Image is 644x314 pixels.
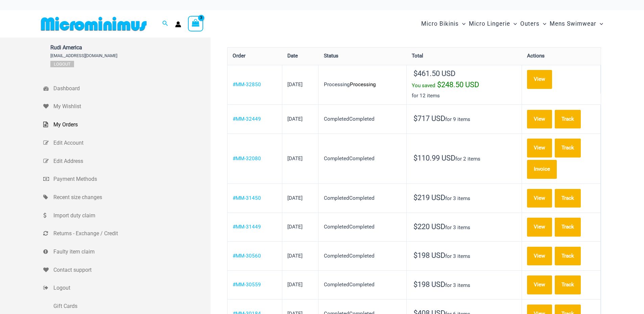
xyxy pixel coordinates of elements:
td: CompletedCompleted [318,241,406,270]
a: View order number MM-31450 [233,195,261,201]
a: Micro LingerieMenu ToggleMenu Toggle [467,14,519,34]
span: Mens Swimwear [550,15,596,32]
time: [DATE] [287,282,303,288]
a: View order number MM-31449 [233,224,261,230]
span: Date [287,53,298,59]
a: View order MM-30560 [527,247,552,265]
a: Invoice order number MM-32080 [527,160,557,178]
a: View Shopping Cart, 3 items [188,16,204,31]
a: My Orders [43,116,211,134]
time: [DATE] [287,195,303,201]
span: $ [413,193,418,202]
span: Contact support [53,265,209,275]
a: Search icon link [162,20,168,28]
a: Import duty claim [43,207,211,225]
span: Import duty claim [53,211,209,221]
span: Payment Methods [53,174,209,184]
span: Menu Toggle [510,15,517,32]
span: Rudi America [50,44,117,51]
a: Recent size changes [43,188,211,207]
span: Edit Account [53,138,209,148]
span: Order [233,53,245,59]
span: Menu Toggle [459,15,466,32]
span: 717 USD [413,114,445,123]
a: My Wishlist [43,97,211,116]
a: Faulty item claim [43,243,211,261]
a: View order MM-30559 [527,275,552,294]
span: Dashboard [53,83,209,94]
td: for 12 items [407,65,522,105]
td: CompletedCompleted [318,213,406,242]
td: for 2 items [407,134,522,184]
a: Mens SwimwearMenu ToggleMenu Toggle [548,14,605,34]
span: 219 USD [413,193,445,202]
a: OutersMenu ToggleMenu Toggle [519,14,548,34]
span: Micro Lingerie [469,15,510,32]
nav: Site Navigation [419,13,606,35]
span: Returns - Exchange / Credit [53,228,209,239]
span: 220 USD [413,222,445,231]
a: View order MM-31449 [527,218,552,236]
span: Faulty item claim [53,247,209,257]
img: MM SHOP LOGO FLAT [38,16,149,31]
span: [EMAIL_ADDRESS][DOMAIN_NAME] [50,53,117,58]
a: View order number MM-32850 [233,81,261,88]
span: $ [437,80,441,89]
a: View order number MM-32449 [233,116,261,122]
a: Track order number MM-30560 [555,247,581,265]
a: Micro BikinisMenu ToggleMenu Toggle [420,14,467,34]
span: 198 USD [413,251,445,260]
a: View order number MM-30560 [233,253,261,259]
span: $ [413,222,418,231]
a: Track order number MM-32080 [555,139,581,157]
a: Dashboard [43,79,211,98]
span: 248.50 USD [437,80,479,89]
span: $ [413,280,418,289]
span: My Wishlist [53,101,209,112]
span: Recent size changes [53,192,209,202]
time: [DATE] [287,81,303,88]
mark: Processing [350,81,376,88]
a: Track order number MM-31449 [555,218,581,236]
span: Status [324,53,338,59]
td: for 3 items [407,184,522,213]
span: Menu Toggle [540,15,546,32]
span: Gift Cards [53,301,209,311]
time: [DATE] [287,253,303,259]
span: 461.50 USD [413,69,455,78]
a: Account icon link [175,21,181,27]
time: [DATE] [287,116,303,122]
span: Edit Address [53,156,209,166]
a: View order MM-32080 [527,139,552,157]
td: Processing [318,65,406,105]
td: for 3 items [407,241,522,270]
span: Logout [53,283,209,293]
a: Edit Account [43,134,211,152]
a: View order MM-32449 [527,110,552,128]
time: [DATE] [287,155,303,162]
span: $ [413,114,418,123]
a: View order number MM-32080 [233,155,261,162]
span: $ [413,69,418,78]
a: View order MM-32850 [527,70,552,89]
td: CompletedCompleted [318,184,406,213]
a: Logout [50,61,74,67]
a: Payment Methods [43,170,211,188]
a: Track order number MM-30559 [555,275,581,294]
span: Micro Bikinis [421,15,459,32]
td: for 9 items [407,104,522,134]
td: for 3 items [407,213,522,242]
span: Outers [520,15,540,32]
span: Menu Toggle [596,15,603,32]
td: CompletedCompleted [318,104,406,134]
span: My Orders [53,120,209,130]
a: Returns - Exchange / Credit [43,224,211,243]
a: Logout [43,279,211,297]
span: Total [412,53,423,59]
a: View order number MM-30559 [233,282,261,288]
span: 198 USD [413,280,445,289]
td: CompletedCompleted [318,134,406,184]
span: $ [413,251,418,260]
span: 110.99 USD [413,154,455,162]
time: [DATE] [287,224,303,230]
